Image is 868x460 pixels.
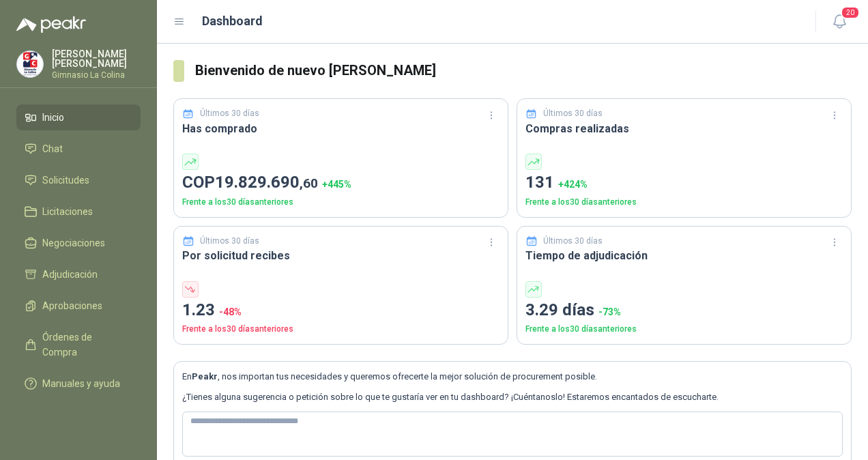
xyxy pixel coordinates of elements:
p: Frente a los 30 días anteriores [525,323,843,336]
p: Últimos 30 días [200,235,259,248]
span: + 424 % [558,179,588,190]
p: 1.23 [182,298,500,324]
span: Negociaciones [42,235,105,250]
a: Adjudicación [16,261,141,287]
p: Últimos 30 días [543,235,603,248]
p: Últimos 30 días [200,107,259,120]
a: Chat [16,136,141,162]
p: ¿Tienes alguna sugerencia o petición sobre lo que te gustaría ver en tu dashboard? ¡Cuéntanoslo! ... [182,390,843,404]
a: Negociaciones [16,230,141,256]
p: Gimnasio La Colina [52,71,141,79]
h1: Dashboard [202,12,263,31]
h3: Compras realizadas [525,120,843,137]
a: Licitaciones [16,199,141,225]
p: 131 [525,170,843,196]
a: Inicio [16,104,141,130]
h3: Bienvenido de nuevo [PERSON_NAME] [195,60,852,81]
p: Últimos 30 días [543,107,603,120]
p: Frente a los 30 días anteriores [182,196,500,209]
h3: Tiempo de adjudicación [525,247,843,264]
span: 19.829.690 [215,173,318,192]
span: Aprobaciones [42,298,102,313]
img: Logo peakr [16,16,86,33]
p: [PERSON_NAME] [PERSON_NAME] [52,49,141,68]
a: Aprobaciones [16,293,141,319]
button: 20 [827,10,852,34]
a: Órdenes de Compra [16,324,141,365]
p: COP [182,170,500,196]
p: 3.29 días [525,298,843,324]
span: Inicio [42,110,64,125]
a: Solicitudes [16,167,141,193]
span: -48 % [219,306,242,317]
h3: Has comprado [182,120,500,137]
a: Manuales y ayuda [16,371,141,397]
span: Órdenes de Compra [42,330,128,360]
span: Chat [42,141,63,156]
p: Frente a los 30 días anteriores [525,196,843,209]
span: 20 [841,6,860,19]
span: Solicitudes [42,173,89,188]
span: Adjudicación [42,267,98,282]
span: Manuales y ayuda [42,376,120,391]
p: En , nos importan tus necesidades y queremos ofrecerte la mejor solución de procurement posible. [182,370,843,384]
span: + 445 % [322,179,351,190]
span: -73 % [598,306,621,317]
h3: Por solicitud recibes [182,247,500,264]
img: Company Logo [17,51,43,77]
span: ,60 [300,175,318,191]
b: Peakr [192,371,218,382]
span: Licitaciones [42,204,93,219]
p: Frente a los 30 días anteriores [182,323,500,336]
